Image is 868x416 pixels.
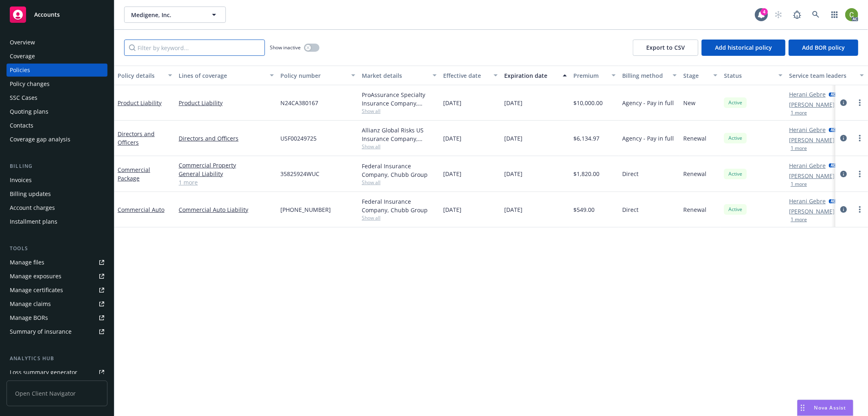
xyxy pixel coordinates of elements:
[802,44,845,51] span: Add BOR policy
[573,134,599,143] span: $6,134.97
[280,99,318,107] span: N24CA380167
[789,207,835,216] a: [PERSON_NAME]
[362,143,437,150] span: Show all
[702,40,785,56] button: Add historical policy
[7,297,107,310] a: Manage claims
[179,161,274,169] a: Commercial Property
[839,169,848,179] a: circleInformation
[179,205,274,214] a: Commercial Auto Liability
[622,99,674,107] span: Agency - Pay in full
[7,187,107,200] a: Billing updates
[7,325,107,338] a: Summary of insurance
[10,91,37,104] div: SSC Cases
[10,187,51,200] div: Billing updates
[118,206,164,214] a: Commercial Auto
[504,134,523,143] span: [DATE]
[179,99,274,107] a: Product Liability
[683,71,708,80] div: Stage
[7,244,107,253] div: Tools
[7,91,107,104] a: SSC Cases
[573,99,603,107] span: $10,000.00
[124,7,226,23] button: Medigene, Inc.
[10,297,51,310] div: Manage claims
[10,284,63,297] div: Manage certificates
[770,7,787,23] a: Start snowing
[179,169,274,178] a: General Liability
[789,71,855,80] div: Service team leaders
[280,71,346,80] div: Policy number
[798,400,808,416] div: Drag to move
[179,134,274,143] a: Directors and Officers
[7,201,107,214] a: Account charges
[573,169,599,178] span: $1,820.00
[362,90,437,108] div: ProAssurance Specialty Insurance Company, Medmarc
[10,174,32,187] div: Invoices
[118,130,155,146] a: Directors and Officers
[7,174,107,187] a: Invoices
[10,311,48,324] div: Manage BORs
[7,256,107,269] a: Manage files
[362,71,428,80] div: Market details
[808,7,824,23] a: Search
[10,119,33,132] div: Contacts
[646,44,685,51] span: Export to CSV
[280,169,319,178] span: 35825924WUC
[7,311,107,324] a: Manage BORs
[855,169,865,179] a: more
[761,8,768,15] div: 4
[633,40,698,56] button: Export to CSV
[789,7,805,23] a: Report a Bug
[622,71,668,80] div: Billing method
[179,71,265,80] div: Lines of coverage
[855,205,865,214] a: more
[715,44,772,51] span: Add historical policy
[131,11,201,19] span: Medigene, Inc.
[280,205,331,214] span: [PHONE_NUMBER]
[622,205,638,214] span: Direct
[443,99,461,107] span: [DATE]
[826,7,843,23] a: Switch app
[797,400,853,416] button: Nova Assist
[7,354,107,363] div: Analytics hub
[622,134,674,143] span: Agency - Pay in full
[443,205,461,214] span: [DATE]
[680,66,721,85] button: Stage
[855,133,865,143] a: more
[619,66,680,85] button: Billing method
[789,172,835,180] a: [PERSON_NAME]
[727,170,743,178] span: Active
[362,214,437,221] span: Show all
[791,182,807,187] button: 1 more
[814,404,846,411] span: Nova Assist
[786,66,867,85] button: Service team leaders
[114,66,175,85] button: Policy details
[7,105,107,118] a: Quoting plans
[118,166,150,182] a: Commercial Package
[789,125,826,134] a: Herani Gebre
[7,133,107,146] a: Coverage gap analysis
[789,90,826,99] a: Herani Gebre
[118,99,162,107] a: Product Liability
[443,169,461,178] span: [DATE]
[721,66,786,85] button: Status
[789,197,826,205] a: Herani Gebre
[789,161,826,170] a: Herani Gebre
[7,162,107,170] div: Billing
[724,71,774,80] div: Status
[270,44,301,51] span: Show inactive
[10,64,30,77] div: Policies
[504,71,558,80] div: Expiration date
[7,3,107,26] a: Accounts
[7,270,107,283] a: Manage exposures
[277,66,359,85] button: Policy number
[855,98,865,108] a: more
[570,66,619,85] button: Premium
[504,205,523,214] span: [DATE]
[839,98,848,108] a: circleInformation
[443,134,461,143] span: [DATE]
[362,162,437,179] div: Federal Insurance Company, Chubb Group
[7,215,107,228] a: Installment plans
[175,66,277,85] button: Lines of coverage
[280,134,317,143] span: USF00249725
